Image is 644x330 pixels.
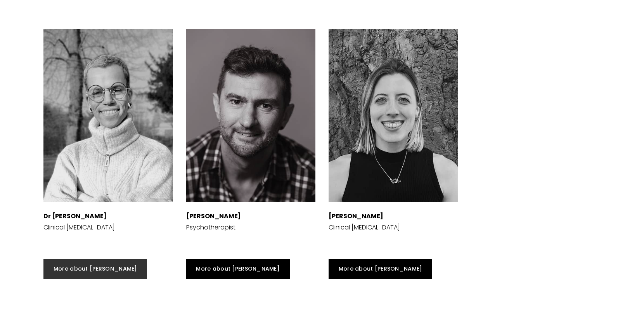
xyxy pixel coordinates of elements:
[43,212,115,232] p: Clinical [MEDICAL_DATA]
[186,259,290,279] a: More about [PERSON_NAME]
[186,212,241,221] strong: [PERSON_NAME]
[329,259,432,279] a: More about [PERSON_NAME]
[43,212,107,221] strong: Dr [PERSON_NAME]
[43,259,147,279] a: More about [PERSON_NAME]
[329,212,400,232] p: Clinical [MEDICAL_DATA]
[186,212,241,232] p: Psychotherapist
[329,212,383,221] strong: [PERSON_NAME]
